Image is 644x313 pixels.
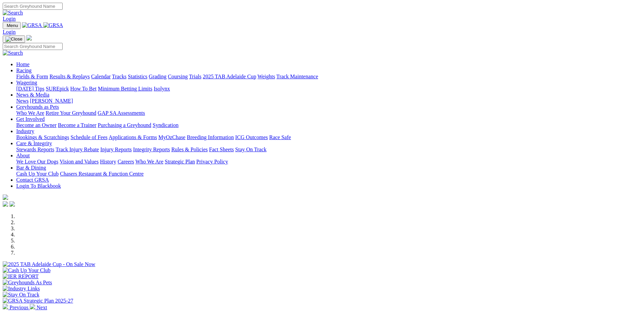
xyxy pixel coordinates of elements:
a: Fact Sheets [209,147,234,152]
a: Strategic Plan [165,159,195,164]
a: Login [3,29,16,35]
a: [PERSON_NAME] [30,98,73,104]
a: Cash Up Your Club [16,171,59,177]
a: GAP SA Assessments [98,110,145,116]
div: Wagering [16,86,641,92]
span: Next [37,305,47,310]
img: chevron-left-pager-white.svg [3,304,8,309]
div: News & Media [16,98,641,104]
a: News [16,98,28,104]
div: Get Involved [16,122,641,128]
a: Fields & Form [16,74,48,79]
img: Close [5,36,22,42]
a: Care & Integrity [16,140,52,146]
a: Stay On Track [235,147,266,152]
a: Login To Blackbook [16,183,61,189]
a: Who We Are [16,110,44,116]
img: GRSA Strategic Plan 2025-27 [3,298,73,304]
a: Rules & Policies [171,147,208,152]
img: IER REPORT [3,273,39,280]
div: Industry [16,134,641,140]
div: Racing [16,74,641,80]
a: About [16,153,30,158]
a: Track Injury Rebate [55,147,99,152]
a: Statistics [128,74,148,79]
img: Cash Up Your Club [3,267,50,273]
a: Become a Trainer [58,122,96,128]
img: twitter.svg [9,201,15,207]
a: MyOzChase [158,134,185,140]
img: logo-grsa-white.png [3,194,8,200]
a: Schedule of Fees [70,134,107,140]
input: Search [3,43,63,50]
a: Injury Reports [100,147,132,152]
img: facebook.svg [3,201,8,207]
button: Toggle navigation [3,35,25,43]
a: We Love Our Dogs [16,159,58,164]
a: Syndication [153,122,178,128]
img: Search [3,50,23,56]
img: Stay On Track [3,292,39,298]
a: Tracks [112,74,127,79]
a: Track Maintenance [276,74,318,79]
div: Greyhounds as Pets [16,110,641,116]
a: Chasers Restaurant & Function Centre [60,171,143,177]
a: Contact GRSA [16,177,49,183]
span: Menu [7,23,18,28]
img: GRSA [43,22,63,28]
a: Wagering [16,80,37,85]
a: Bar & Dining [16,165,46,171]
a: Next [30,305,47,310]
img: logo-grsa-white.png [26,35,32,41]
a: Privacy Policy [196,159,228,164]
span: Previous [9,305,28,310]
a: Calendar [91,74,111,79]
a: [DATE] Tips [16,86,44,92]
img: 2025 TAB Adelaide Cup - On Sale Now [3,261,95,267]
a: Applications & Forms [109,134,157,140]
a: Get Involved [16,116,45,122]
div: About [16,159,641,165]
img: Industry Links [3,286,40,292]
a: Grading [149,74,166,79]
a: Racing [16,68,31,73]
a: Become an Owner [16,122,57,128]
a: Bookings & Scratchings [16,134,69,140]
button: Toggle navigation [3,22,21,29]
a: Previous [3,305,30,310]
a: Race Safe [269,134,291,140]
a: Careers [117,159,134,164]
a: Trials [189,74,201,79]
div: Bar & Dining [16,171,641,177]
a: Greyhounds as Pets [16,104,59,110]
img: Greyhounds As Pets [3,280,52,286]
a: Integrity Reports [133,147,170,152]
div: Care & Integrity [16,147,641,153]
a: Weights [258,74,275,79]
a: News & Media [16,92,49,98]
img: chevron-right-pager-white.svg [30,304,35,309]
a: Isolynx [154,86,170,92]
a: Breeding Information [187,134,234,140]
a: Who We Are [135,159,163,164]
a: Minimum Betting Limits [98,86,152,92]
a: Industry [16,128,34,134]
img: GRSA [22,22,42,28]
a: How To Bet [70,86,97,92]
a: Results & Replays [49,74,90,79]
a: History [100,159,116,164]
a: SUREpick [46,86,69,92]
a: Vision and Values [60,159,98,164]
a: Purchasing a Greyhound [98,122,151,128]
input: Search [3,3,63,10]
a: Stewards Reports [16,147,54,152]
a: Home [16,61,29,67]
img: Search [3,10,23,16]
a: Coursing [168,74,188,79]
a: 2025 TAB Adelaide Cup [203,74,256,79]
a: Login [3,16,16,22]
a: Retire Your Greyhound [46,110,96,116]
a: ICG Outcomes [235,134,268,140]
